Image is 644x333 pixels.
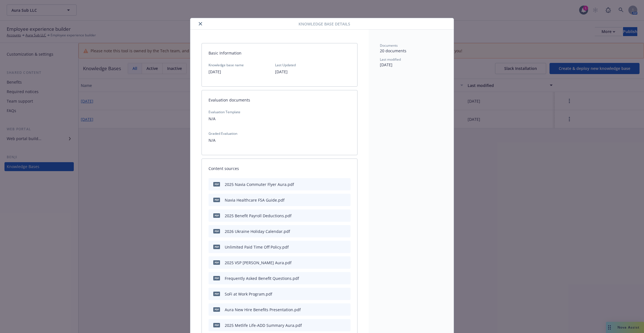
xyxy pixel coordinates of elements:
[213,182,220,186] span: pdf
[202,90,357,110] div: Evaluation documents
[225,307,301,313] div: Aura New Hire Benefits Presentation.pdf
[343,228,348,234] button: preview file
[380,62,392,67] span: [DATE]
[334,291,339,297] button: download file
[343,275,348,281] button: preview file
[213,260,220,264] span: pdf
[380,57,401,62] span: Last modified
[343,181,348,187] button: preview file
[380,48,406,53] span: 20 documents
[343,322,348,328] button: preview file
[343,307,348,313] button: preview file
[334,213,339,219] button: download file
[225,275,299,281] div: Frequently Asked Benefit Questions.pdf
[209,69,244,75] p: [DATE]
[275,69,296,75] p: [DATE]
[334,228,339,234] button: download file
[334,275,339,281] button: download file
[213,323,220,327] span: pdf
[209,110,351,114] span: Evaluation Template
[225,197,285,203] div: Navia Healthcare FSA Guide.pdf
[209,115,351,122] p: N/A
[334,197,339,203] button: download file
[225,322,302,328] div: 2025 Metlife Life-ADD Summary Aura.pdf
[209,137,351,144] p: N/A
[225,244,289,250] div: Unlimited Paid Time Off Policy.pdf
[202,159,357,178] div: Content sources
[343,260,348,266] button: preview file
[225,260,292,266] div: 2025 VSP [PERSON_NAME] Aura.pdf
[343,244,348,250] button: preview file
[225,213,292,219] div: 2025 Benefit Payroll Deductions.pdf
[343,197,348,203] button: preview file
[299,21,350,27] span: Knowledge base details
[213,229,220,233] span: pdf
[213,198,220,202] span: pdf
[209,63,244,67] span: Knowledge base name
[197,20,204,27] button: close
[380,43,398,48] span: Documents
[213,292,220,296] span: pdf
[213,213,220,218] span: pdf
[225,181,294,187] div: 2025 Navia Commuter Flyer Aura.pdf
[213,245,220,249] span: pdf
[225,291,272,297] div: SoFi at Work Program.pdf
[275,63,296,67] span: Last Updated
[213,307,220,311] span: pdf
[213,276,220,280] span: pdf
[209,131,351,136] span: Graded Evaluation
[225,228,290,234] div: 2026 Ukraine Holiday Calendar.pdf
[334,244,339,250] button: download file
[334,260,339,266] button: download file
[334,307,339,313] button: download file
[334,181,339,187] button: download file
[202,43,357,63] div: Basic Information
[343,213,348,219] button: preview file
[343,291,348,297] button: preview file
[334,322,339,328] button: download file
